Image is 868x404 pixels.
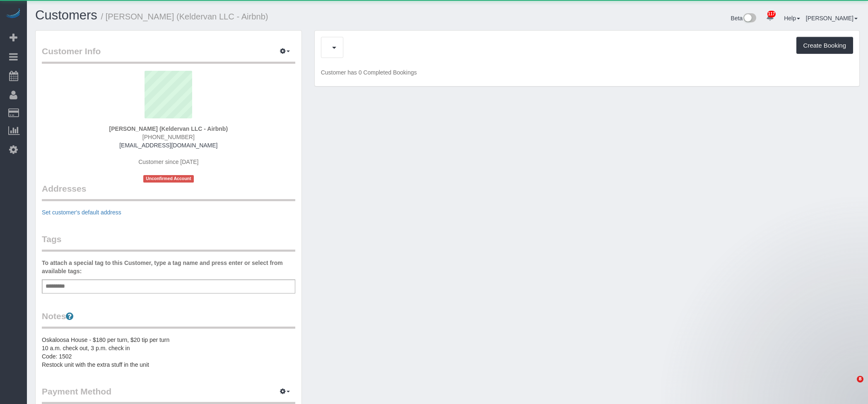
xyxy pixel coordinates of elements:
[857,376,863,382] span: 8
[42,336,295,369] pre: Oskaloosa House - $180 per turn, $20 tip per turn 10 a.m. check out, 3 p.m. check in Code: 1502 R...
[42,259,295,275] label: To attach a special tag to this Customer, type a tag name and press enter or select from availabl...
[731,15,757,22] a: Beta
[142,134,195,140] span: [PHONE_NUMBER]
[143,175,194,182] span: Unconfirmed Account
[784,15,800,22] a: Help
[767,11,776,17] span: 117
[762,8,778,26] a: 117
[42,209,121,216] a: Set customer's default address
[119,142,217,149] a: [EMAIL_ADDRESS][DOMAIN_NAME]
[109,125,228,132] strong: [PERSON_NAME] (Keldervan LLC - Airbnb)
[806,15,858,22] a: [PERSON_NAME]
[5,8,22,20] img: Automaid Logo
[321,68,853,77] p: Customer has 0 Completed Bookings
[796,37,853,54] button: Create Booking
[101,12,268,21] small: / [PERSON_NAME] (Keldervan LLC - Airbnb)
[42,310,295,329] legend: Notes
[42,385,295,404] legend: Payment Method
[42,233,295,252] legend: Tags
[138,159,198,165] span: Customer since [DATE]
[840,376,860,396] iframe: Intercom live chat
[743,13,756,24] img: New interface
[42,45,295,64] legend: Customer Info
[35,8,97,22] a: Customers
